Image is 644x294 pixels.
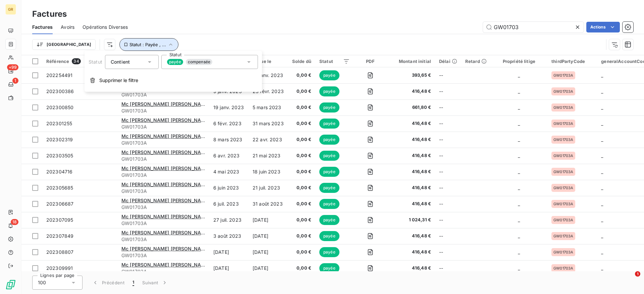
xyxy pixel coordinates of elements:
td: -- [435,260,461,276]
div: Retard [465,59,487,64]
span: 416,48 € [391,249,431,255]
td: [DATE] [249,260,288,276]
span: payée [319,263,339,273]
input: Rechercher [483,22,584,32]
span: GW01703A [553,202,573,206]
span: Mc [PERSON_NAME] [PERSON_NAME] Deli SaS [121,117,230,123]
span: 416,48 € [391,265,431,272]
span: Avoirs [61,24,74,30]
div: Statut [319,59,350,64]
span: _ [518,233,520,239]
td: 18 juin 2023 [249,164,288,180]
button: Supprimer le filtre [85,73,262,88]
span: GW01703A [553,170,573,174]
span: 0,00 € [292,104,311,111]
span: GW01703A [553,73,573,77]
span: _ [601,185,603,191]
span: GW01703A [121,268,205,275]
td: 6 juil. 2023 [209,196,249,212]
span: _ [601,201,603,207]
span: payée [319,70,339,80]
span: _ [601,249,603,255]
span: _ [518,169,520,174]
td: 27 juil. 2023 [209,212,249,228]
span: payée [319,135,339,145]
td: 31 mars 2023 [249,116,288,132]
span: 416,48 € [391,136,431,143]
div: Propriété litige [495,59,543,64]
span: payée [319,86,339,96]
span: GW01703A [121,91,205,98]
span: GW01703A [121,188,205,195]
div: GR [5,4,16,15]
span: Mc [PERSON_NAME] [PERSON_NAME] Deli SaS [121,246,230,251]
td: 19 janv. 2023 [209,99,249,116]
span: payée [319,151,339,161]
span: 100 [38,279,46,286]
span: GW01703A [553,154,573,158]
span: 0,00 € [292,265,311,272]
button: Actions [586,22,620,32]
td: -- [435,67,461,83]
span: 202309991 [46,265,73,271]
span: Mc [PERSON_NAME] [PERSON_NAME] Deli SaS [121,181,230,187]
td: 21 mai 2023 [249,148,288,164]
td: 6 févr. 2023 [209,116,249,132]
span: 416,48 € [391,152,431,159]
td: [DATE] [209,260,249,276]
span: payée [167,59,183,65]
button: Suivant [138,276,172,290]
span: 202306687 [46,201,73,207]
button: 1 [128,276,138,290]
td: 22 avr. 2023 [249,132,288,148]
span: _ [518,217,520,223]
span: 34 [72,58,80,64]
span: GW01703A [121,236,205,243]
span: _ [518,121,520,126]
span: 1 [635,271,640,277]
span: compensée [186,59,212,65]
td: -- [435,164,461,180]
td: -- [435,180,461,196]
td: 6 avr. 2023 [209,148,249,164]
td: -- [435,148,461,164]
span: 18 [11,219,18,225]
span: _ [601,217,603,223]
span: 416,48 € [391,168,431,175]
span: GW01703A [553,250,573,254]
button: [GEOGRAPHIC_DATA] [32,39,96,50]
iframe: Intercom live chat [621,271,637,287]
span: GW01703A [121,107,205,114]
h3: Factures [32,8,67,20]
div: Échue le [253,59,284,64]
span: Factures [32,24,53,30]
td: -- [435,99,461,116]
span: Statut [89,59,102,65]
span: 0,00 € [292,120,311,127]
div: PDF [358,59,382,64]
span: 0,00 € [292,168,311,175]
span: payée [319,215,339,225]
td: 31 août 2023 [249,196,288,212]
span: GW01703A [121,140,205,146]
span: 202304716 [46,169,72,174]
span: 416,48 € [391,185,431,191]
span: Contient [111,59,130,65]
span: 1 [12,78,18,84]
td: [DATE] [209,244,249,260]
td: -- [435,228,461,244]
span: 202302319 [46,137,73,142]
span: 0,00 € [292,249,311,255]
span: GW01703A [553,218,573,222]
td: -- [435,212,461,228]
span: 393,65 € [391,72,431,79]
span: GW01703A [553,138,573,142]
span: Mc [PERSON_NAME] [PERSON_NAME] Deli SaS [121,214,230,219]
td: 23 févr. 2023 [249,83,288,99]
span: 0,00 € [292,136,311,143]
span: _ [601,72,603,78]
span: _ [601,265,603,271]
span: Mc [PERSON_NAME] [PERSON_NAME] Deli SaS [121,230,230,235]
span: 0,00 € [292,185,311,191]
span: 0,00 € [292,217,311,223]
